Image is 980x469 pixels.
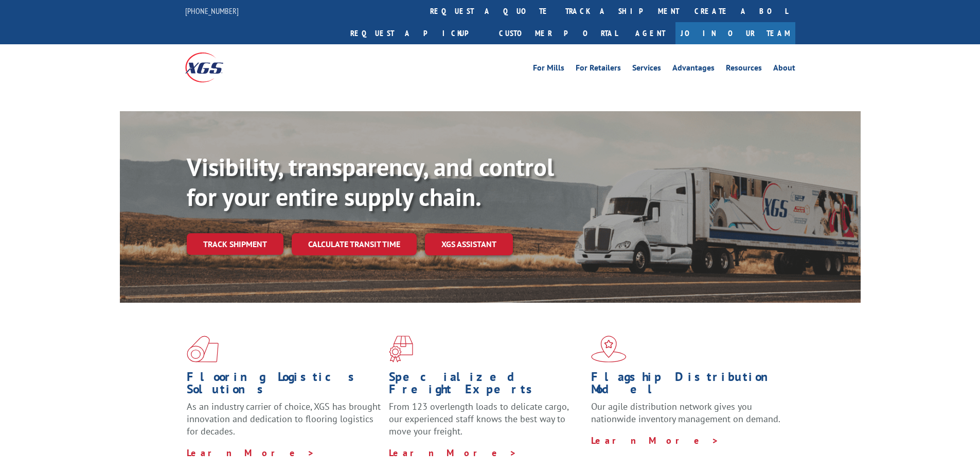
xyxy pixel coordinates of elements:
[576,64,621,75] a: For Retailers
[726,64,762,75] a: Resources
[187,447,315,459] a: Learn More >
[591,336,627,362] img: xgs-icon-flagship-distribution-model-red
[591,435,719,446] a: Learn More >
[675,22,795,44] a: Join Our Team
[591,371,786,401] h1: Flagship Distribution Model
[591,401,780,425] span: Our agile distribution network gives you nationwide inventory management on demand.
[292,233,417,255] a: Calculate transit time
[389,371,583,401] h1: Specialized Freight Experts
[343,22,491,44] a: Request a pickup
[425,233,513,255] a: XGS ASSISTANT
[187,371,381,401] h1: Flooring Logistics Solutions
[773,64,795,75] a: About
[185,6,239,16] a: [PHONE_NUMBER]
[632,64,661,75] a: Services
[187,233,283,255] a: Track shipment
[187,151,554,213] b: Visibility, transparency, and control for your entire supply chain.
[389,401,583,446] p: From 123 overlength loads to delicate cargo, our experienced staff knows the best way to move you...
[187,401,381,437] span: As an industry carrier of choice, XGS has brought innovation and dedication to flooring logistics...
[389,447,517,459] a: Learn More >
[672,64,715,75] a: Advantages
[491,22,625,44] a: Customer Portal
[187,336,219,362] img: xgs-icon-total-supply-chain-intelligence-red
[389,336,413,362] img: xgs-icon-focused-on-flooring-red
[533,64,564,75] a: For Mills
[625,22,675,44] a: Agent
